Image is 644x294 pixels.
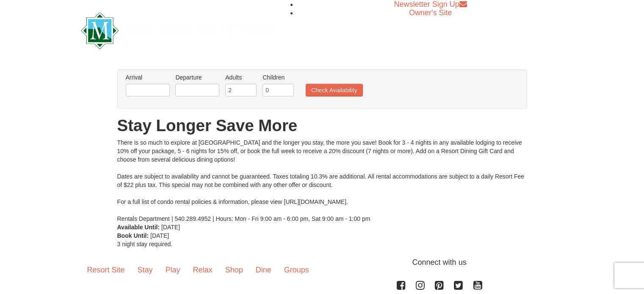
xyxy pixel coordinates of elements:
a: Stay [131,257,159,283]
a: Massanutten Resort [81,19,275,39]
h1: Stay Longer Save More [117,117,527,134]
img: Massanutten Resort Logo [81,12,275,49]
label: Departure [175,73,219,82]
a: Groups [278,257,315,283]
a: Owner's Site [409,8,452,17]
span: 3 night stay required. [117,241,173,247]
a: Resort Site [81,257,131,283]
strong: Book Until: [117,232,149,239]
a: Dine [249,257,278,283]
label: Arrival [126,73,170,82]
button: Check Availability [306,84,363,96]
label: Adults [225,73,257,82]
span: [DATE] [161,224,180,231]
p: Connect with us [81,257,564,268]
span: [DATE] [150,232,169,239]
a: Shop [219,257,249,283]
div: There is so much to explore at [GEOGRAPHIC_DATA] and the longer you stay, the more you save! Book... [117,138,527,223]
a: Play [159,257,187,283]
label: Children [263,73,294,82]
strong: Available Until: [117,224,160,231]
a: Relax [187,257,219,283]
